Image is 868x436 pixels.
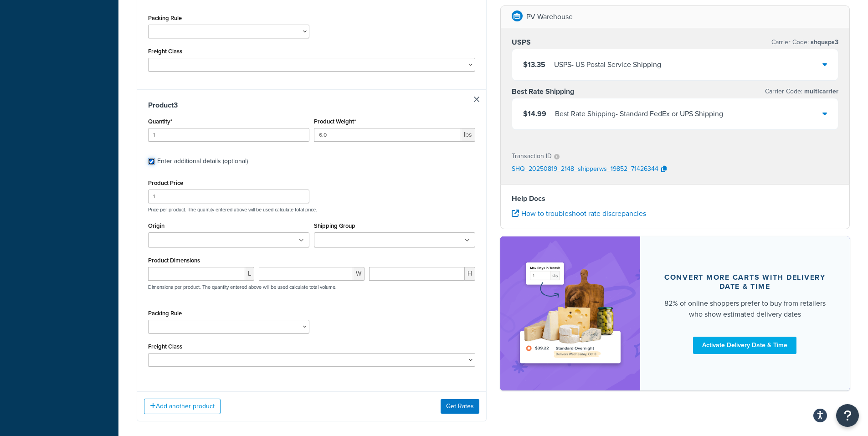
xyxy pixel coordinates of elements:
button: Get Rates [441,399,479,414]
div: 82% of online shoppers prefer to buy from retailers who show estimated delivery dates [662,298,828,320]
button: Open Resource Center [836,404,859,427]
label: Shipping Group [314,222,355,229]
div: Best Rate Shipping - Standard FedEx or UPS Shipping [555,108,723,120]
img: feature-image-ddt-36eae7f7280da8017bfb280eaccd9c446f90b1fe08728e4019434db127062ab4.png [514,250,627,377]
h4: Help Docs [512,193,839,204]
label: Freight Class [148,343,182,350]
span: $14.99 [523,108,546,119]
a: Activate Delivery Date & Time [693,337,796,354]
p: SHQ_20250819_2148_shipperws_19852_71426344 [512,163,658,176]
p: Price per product. The quantity entered above will be used calculate total price. [146,206,478,213]
label: Packing Rule [148,310,182,317]
span: multicarrier [802,87,838,96]
p: PV Warehouse [526,10,573,23]
a: How to troubleshoot rate discrepancies [512,208,646,219]
p: Dimensions per product. The quantity entered above will be used calculate total volume. [146,284,337,290]
button: Add another product [144,399,221,414]
h3: Best Rate Shipping [512,87,574,96]
p: Transaction ID [512,150,552,163]
p: Carrier Code: [765,85,838,98]
span: W [353,267,365,281]
span: shqusps3 [809,37,838,47]
label: Freight Class [148,48,182,55]
h3: USPS [512,38,531,47]
div: Convert more carts with delivery date & time [662,273,828,291]
span: $13.35 [523,59,545,70]
a: Remove Item [474,97,479,102]
h3: Product 3 [148,101,475,110]
div: USPS - US Postal Service Shipping [554,58,661,71]
label: Product Dimensions [148,257,200,264]
input: Enter additional details (optional) [148,158,155,165]
label: Product Weight* [314,118,356,125]
label: Packing Rule [148,15,182,21]
input: 0.00 [314,128,461,142]
span: L [245,267,254,281]
span: lbs [461,128,475,142]
label: Product Price [148,180,183,186]
div: Enter additional details (optional) [157,155,248,168]
label: Origin [148,222,164,229]
input: 0.0 [148,128,309,142]
p: Carrier Code: [771,36,838,49]
span: H [465,267,475,281]
label: Quantity* [148,118,172,125]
